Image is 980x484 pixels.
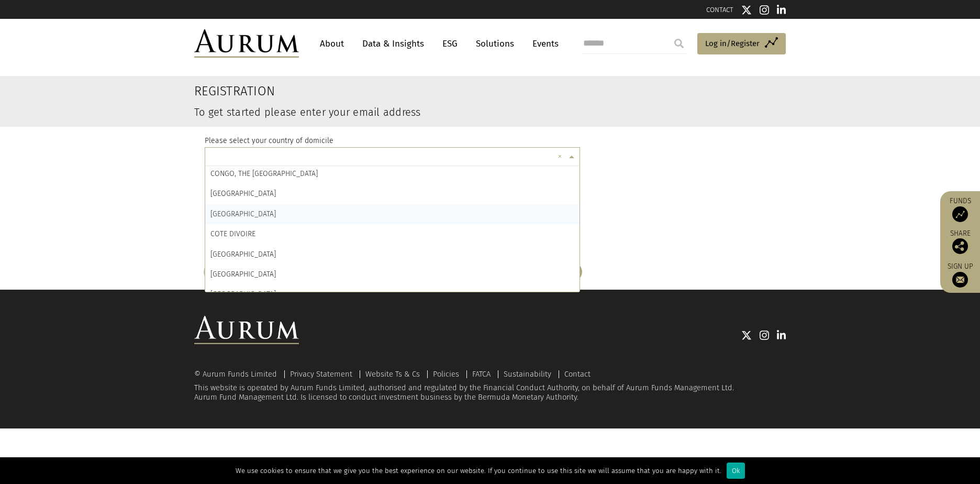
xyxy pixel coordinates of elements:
[210,229,255,238] span: COTE DIVOIRE
[952,206,968,222] img: Access Funds
[945,262,975,288] a: Sign up
[210,189,276,198] span: [GEOGRAPHIC_DATA]
[471,34,519,53] a: Solutions
[194,370,282,378] div: © Aurum Funds Limited
[741,330,752,340] img: Twitter icon
[669,33,689,54] input: Submit
[210,169,318,178] span: CONGO, THE [GEOGRAPHIC_DATA]
[705,37,760,50] span: Log in/Register
[204,262,256,282] button: BACK
[315,34,349,53] a: About
[194,316,299,344] img: Aurum Logo
[210,250,276,259] span: [GEOGRAPHIC_DATA]
[945,196,975,222] a: Funds
[760,330,769,340] img: Instagram icon
[706,6,733,14] a: CONTACT
[433,369,459,379] a: Policies
[564,369,591,379] a: Contact
[437,34,463,53] a: ESG
[205,135,333,147] label: Please select your country of domicile
[290,369,352,379] a: Privacy Statement
[952,238,968,254] img: Share this post
[210,270,276,279] span: [GEOGRAPHIC_DATA]
[205,166,580,292] ng-dropdown-panel: Options list
[527,34,559,53] a: Events
[357,34,429,53] a: Data & Insights
[194,29,299,58] img: Aurum
[945,230,975,254] div: Share
[760,5,769,15] img: Instagram icon
[697,33,786,55] a: Log in/Register
[952,272,968,288] img: Sign up to our newsletter
[777,5,786,15] img: Linkedin icon
[210,290,276,299] span: [GEOGRAPHIC_DATA]
[194,84,685,99] h2: Registration
[472,369,491,379] a: FATCA
[210,210,276,218] span: [GEOGRAPHIC_DATA]
[504,369,551,379] a: Sustainability
[194,370,786,402] div: This website is operated by Aurum Funds Limited, authorised and regulated by the Financial Conduc...
[365,369,420,379] a: Website Ts & Cs
[558,151,566,163] span: Clear all
[777,330,786,340] img: Linkedin icon
[741,5,752,15] img: Twitter icon
[194,107,685,117] h3: To get started please enter your email address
